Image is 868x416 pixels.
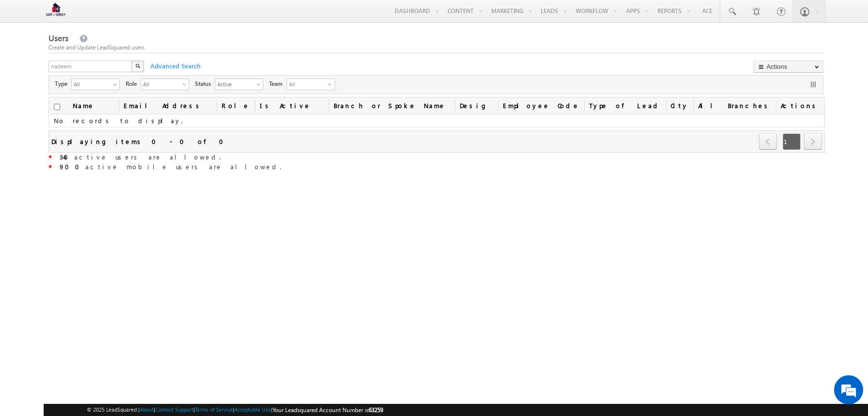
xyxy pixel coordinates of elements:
[666,97,693,114] a: City
[60,162,281,171] span: active mobile users are allowed.
[72,79,112,89] span: All
[693,97,776,114] a: All Branches
[498,97,584,114] a: Employee Code
[255,97,329,114] a: Is Active
[87,405,383,415] span: © 2025 LeadSquared | | | | |
[119,97,217,114] a: Email Address
[135,64,140,68] img: Search
[759,133,777,150] span: prev
[55,80,71,88] span: Type
[68,97,99,114] a: Name
[273,406,383,414] span: Your Leadsquared Account Number is
[60,162,85,171] strong: 900
[257,81,264,87] span: select
[182,81,190,87] span: select
[759,134,777,150] a: prev
[48,61,133,72] input: Search Users
[369,406,383,414] span: 63259
[217,97,255,114] a: Role
[804,133,822,150] span: next
[155,406,193,413] a: Contact Support
[140,406,154,413] a: About
[329,97,455,114] a: Branch or Spoke Name
[49,114,824,128] td: No records to display.
[804,134,822,150] a: next
[215,79,255,89] span: Active
[48,43,825,52] div: Create and Update LeadSquared users
[51,136,229,147] div: Displaying items 0 - 0 of 0
[269,80,287,88] span: Team
[44,2,68,19] img: Custom Logo
[754,61,823,73] button: Actions
[126,80,141,88] span: Role
[234,406,271,413] a: Acceptable Use
[783,133,801,150] span: 1
[195,406,233,413] a: Terms of Service
[141,79,181,89] span: All
[60,153,74,161] strong: 340
[145,62,204,70] span: Advanced Search
[195,80,215,88] span: Status
[584,97,666,114] a: Type of Lead
[113,81,121,87] span: select
[60,153,221,161] span: active users are allowed.
[48,32,68,44] span: Users
[287,79,326,90] span: All
[776,97,824,114] span: Actions
[455,97,498,114] a: Desig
